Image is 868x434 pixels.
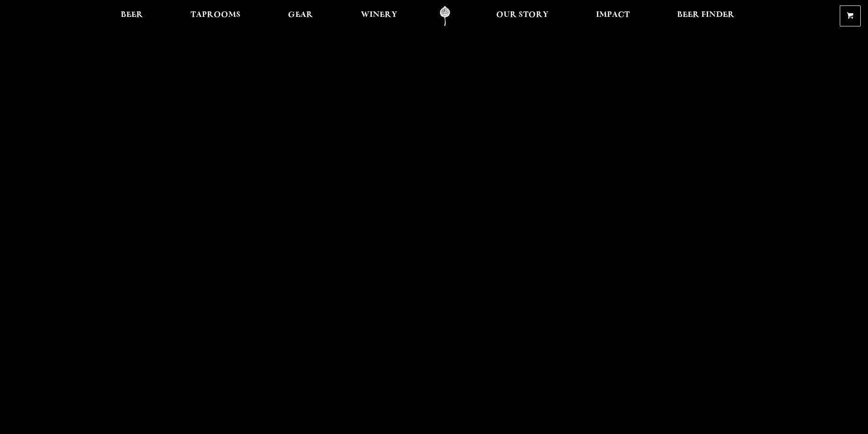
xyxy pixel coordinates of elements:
span: Beer Finder [677,11,734,19]
span: Taprooms [190,11,241,19]
a: Beer Finder [671,6,740,26]
span: Gear [288,11,313,19]
span: Impact [596,11,630,19]
span: Beer [121,11,143,19]
a: Gear [282,6,319,26]
a: Winery [355,6,403,26]
a: Odell Home [428,6,462,26]
a: Taprooms [185,6,247,26]
a: Impact [590,6,636,26]
a: Beer [115,6,149,26]
a: Our Story [490,6,555,26]
span: Our Story [496,11,549,19]
span: Winery [361,11,397,19]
